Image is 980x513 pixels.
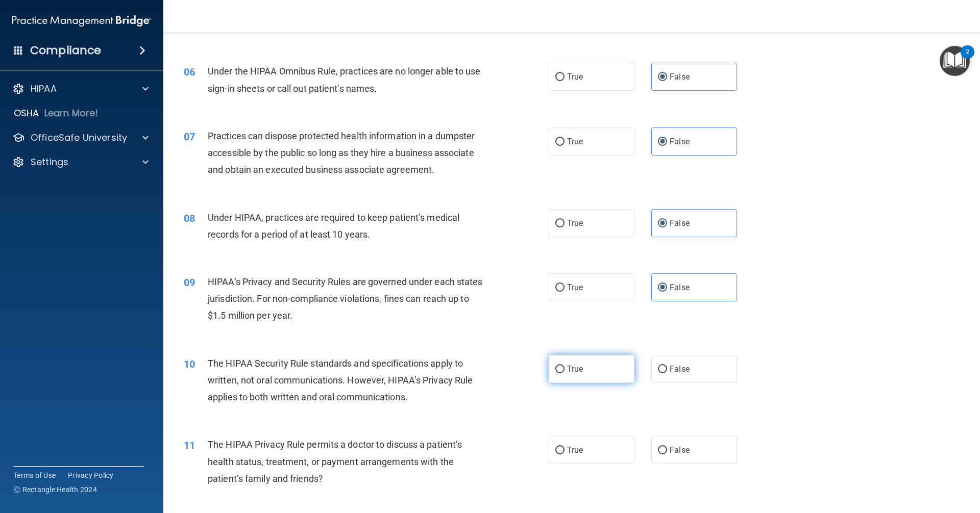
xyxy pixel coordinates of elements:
[184,276,195,289] span: 09
[208,439,462,483] span: The HIPAA Privacy Rule permits a doctor to discuss a patient’s health status, treatment, or payme...
[567,364,583,374] span: True
[208,212,459,240] span: Under HIPAA, practices are required to keep patient’s medical records for a period of at least 10...
[44,107,99,119] p: Learn More!
[555,284,565,292] input: True
[658,73,667,81] input: False
[14,107,39,119] p: OSHA
[184,66,195,78] span: 06
[658,220,667,227] input: False
[670,445,690,455] span: False
[12,11,151,31] img: PMB logo
[966,52,969,65] div: 2
[13,470,56,480] a: Terms of Use
[567,445,583,455] span: True
[184,439,195,451] span: 11
[31,83,57,95] p: HIPAA
[12,156,149,168] a: Settings
[567,137,583,146] span: True
[208,276,483,321] span: HIPAA’s Privacy and Security Rules are governed under each states jurisdiction. For non-complianc...
[555,138,565,146] input: True
[658,447,667,454] input: False
[670,283,690,292] span: False
[567,218,583,228] span: True
[658,284,667,292] input: False
[567,72,583,82] span: True
[184,131,195,143] span: 07
[208,131,475,175] span: Practices can dispose protected health information in a dumpster accessible by the public so long...
[670,364,690,374] span: False
[12,132,149,144] a: OfficeSafe University
[555,220,565,227] input: True
[567,283,583,292] span: True
[208,66,481,93] span: Under the HIPAA Omnibus Rule, practices are no longer able to use sign-in sheets or call out pati...
[68,470,114,480] a: Privacy Policy
[30,43,101,58] h4: Compliance
[940,46,970,76] button: Open Resource Center, 2 new notifications
[184,212,195,224] span: 08
[929,443,968,481] iframe: Drift Widget Chat Controller
[12,83,149,95] a: HIPAA
[658,138,667,146] input: False
[658,366,667,373] input: False
[31,156,68,168] p: Settings
[555,447,565,454] input: True
[555,366,565,373] input: True
[31,132,127,144] p: OfficeSafe University
[670,137,690,146] span: False
[208,358,473,402] span: The HIPAA Security Rule standards and specifications apply to written, not oral communications. H...
[13,484,97,495] span: Ⓒ Rectangle Health 2024
[184,358,195,370] span: 10
[670,218,690,228] span: False
[670,72,690,82] span: False
[555,73,565,81] input: True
